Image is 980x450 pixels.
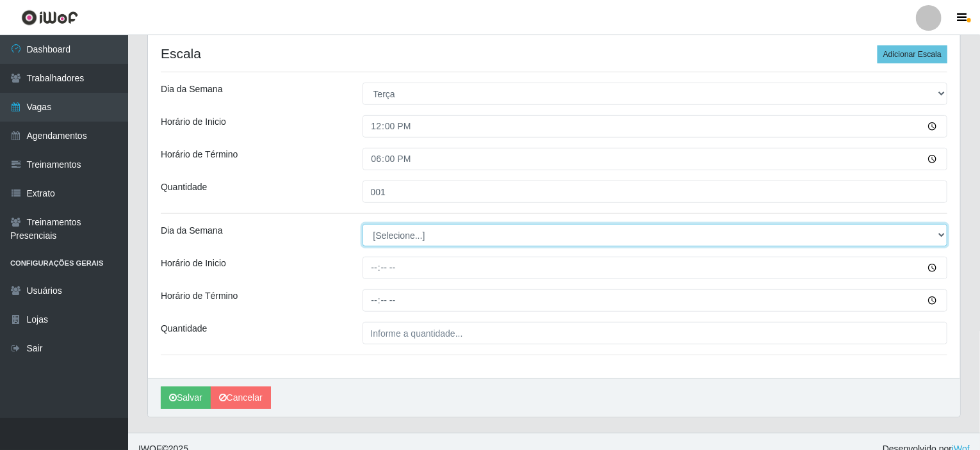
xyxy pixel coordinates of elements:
img: CoreUI Logo [21,10,78,26]
label: Horário de Término [161,148,238,161]
label: Quantidade [161,322,207,335]
label: Horário de Término [161,289,238,303]
input: Informe a quantidade... [363,322,948,344]
h4: Escala [161,45,947,61]
input: 00:00 [363,115,948,138]
label: Dia da Semana [161,224,223,237]
label: Dia da Semana [161,83,223,96]
input: Informe a quantidade... [363,181,948,203]
input: 00:00 [363,257,948,279]
label: Horário de Inicio [161,257,226,270]
button: Salvar [161,387,211,409]
label: Quantidade [161,181,207,194]
button: Adicionar Escala [878,45,947,63]
input: 00:00 [363,289,948,312]
label: Horário de Inicio [161,115,226,129]
input: 00:00 [363,148,948,170]
a: Cancelar [211,387,271,409]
